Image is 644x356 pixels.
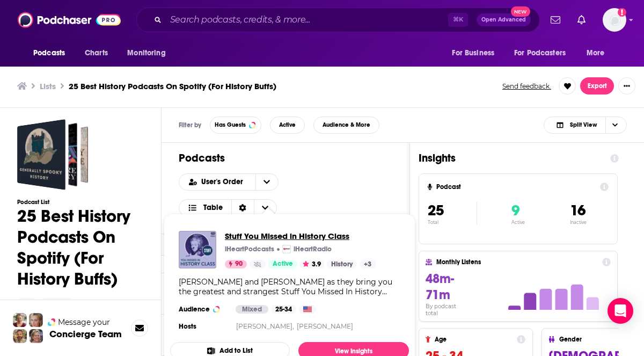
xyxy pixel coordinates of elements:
span: 16 [570,201,586,220]
span: For Business [452,46,494,61]
p: Active [511,220,525,225]
span: Podcasts [33,46,65,61]
a: +3 [360,260,376,268]
img: Jules Profile [29,313,43,327]
span: For Podcasters [514,46,566,61]
p: Inactive [570,220,587,225]
img: Sydney Profile [13,313,27,327]
h4: By podcast total [426,303,470,317]
span: New [511,6,530,17]
span: 9 [511,201,519,220]
a: Active [268,260,297,268]
span: More [587,46,605,61]
button: Show More Button [618,77,635,95]
span: ⌘ K [448,13,468,27]
h3: Concierge Team [49,329,122,339]
button: open menu [26,43,79,63]
span: 90 [235,259,243,270]
p: iHeartRadio [294,245,332,253]
button: open menu [579,43,618,63]
button: Audience & More [313,117,379,134]
a: Lists [40,81,56,91]
img: Jon Profile [13,329,27,343]
div: 3 [17,298,36,308]
svg: Add a profile image [618,8,626,17]
button: Open AdvancedNew [477,13,531,26]
span: Open Advanced [481,17,526,23]
h2: Choose List sort [179,173,279,191]
img: iHeartRadio [282,245,291,253]
h1: Insights [419,151,602,165]
button: Export [580,77,614,95]
a: [PERSON_NAME] [297,322,353,330]
div: Open Intercom Messenger [608,298,633,324]
span: Split View [570,122,597,128]
h3: Filter by [179,121,201,129]
a: Show notifications dropdown [546,11,565,29]
div: Search podcasts, credits, & more... [136,8,540,32]
span: 25 [428,201,444,220]
div: [PERSON_NAME] and [PERSON_NAME] as they bring you the greatest and strangest Stuff You Missed In ... [179,277,400,296]
button: open menu [179,178,255,186]
input: Search podcasts, credits, & more... [166,11,448,28]
button: Choose View [544,117,627,134]
button: Has Guests [210,117,261,134]
h4: Monthly Listens [436,258,597,266]
button: open menu [120,43,179,63]
img: Podchaser - Follow, Share and Rate Podcasts [18,10,121,30]
p: Total [428,220,477,225]
h4: Podcast [436,183,596,191]
span: Active [279,122,296,128]
span: Logged in as chonisebass [603,8,626,32]
span: Monitoring [127,46,165,61]
button: open menu [444,43,508,63]
span: Has Guests [215,122,246,128]
span: Audience & More [323,122,370,128]
button: Show profile menu [603,8,626,32]
p: iHeartPodcasts [225,245,274,253]
h4: Hosts [179,322,196,331]
h3: Podcast List [17,199,144,206]
div: Mixed [236,305,268,314]
a: Show notifications dropdown [573,11,590,29]
img: Barbara Profile [29,329,43,343]
div: 25-34 [271,305,296,314]
span: Charts [85,46,108,61]
h1: Podcasts [179,151,392,165]
button: 3.9 [299,260,324,268]
div: [DATE] [78,299,104,307]
h1: 25 Best History Podcasts On Spotify (For History Buffs) [17,206,144,289]
img: Stuff You Missed in History Class [179,231,216,268]
span: Message your [58,317,110,328]
span: Table [203,204,223,212]
a: iHeartRadioiHeartRadio [282,245,332,253]
button: Send feedback. [499,82,554,91]
a: 90 [225,260,247,268]
a: Stuff You Missed in History Class [225,231,376,241]
button: open menu [507,43,581,63]
a: History [327,260,357,268]
h4: Age [435,336,513,343]
h3: Audience [179,305,227,314]
div: Sort Direction [231,200,254,216]
button: Choose View [179,199,277,216]
h3: 25 Best History Podcasts On Spotify (For History Buffs) [69,81,276,91]
a: 25 Best History Podcasts On Spotify (For History Buffs) [17,119,88,190]
button: Active [270,117,305,134]
button: open menu [255,174,278,190]
img: User Profile [603,8,626,32]
a: Charts [78,43,114,63]
span: User's Order [201,178,247,186]
a: [PERSON_NAME], [236,322,294,330]
span: Active [273,259,293,270]
span: 48m-71m [426,271,454,303]
div: public [41,298,74,308]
